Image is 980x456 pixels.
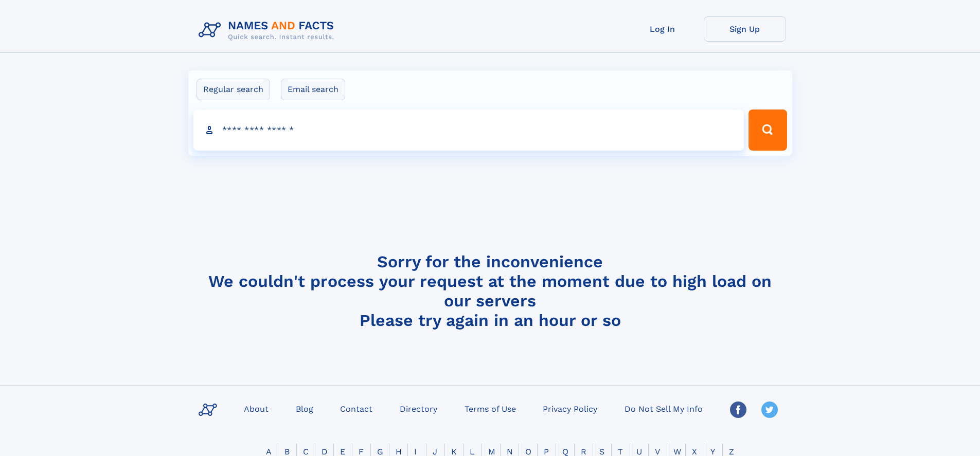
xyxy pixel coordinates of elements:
input: search input [193,110,744,151]
label: Email search [281,79,345,100]
img: Logo Names and Facts [194,16,343,44]
a: Sign Up [704,16,786,42]
a: Log In [621,16,704,42]
a: Blog [292,401,317,416]
label: Regular search [197,79,270,100]
a: About [240,401,273,416]
a: Directory [396,401,441,416]
button: Search Button [749,110,787,151]
a: Terms of Use [460,401,520,416]
img: Facebook [730,402,746,418]
a: Do Not Sell My Info [620,401,707,416]
a: Privacy Policy [539,401,601,416]
a: Contact [336,401,377,416]
h4: Sorry for the inconvenience We couldn't process your request at the moment due to high load on ou... [194,252,786,330]
img: Twitter [761,402,778,418]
